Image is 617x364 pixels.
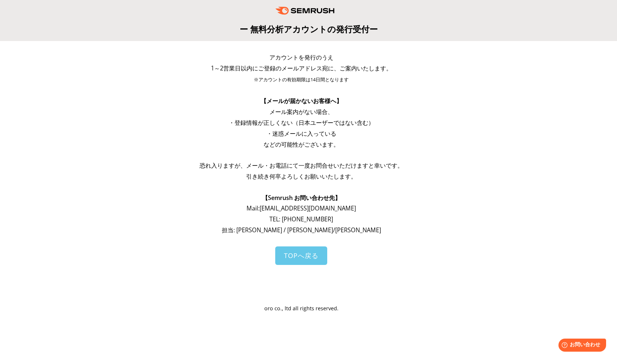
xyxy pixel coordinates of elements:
iframe: Help widget launcher [552,336,609,356]
span: Mail: [EMAIL_ADDRESS][DOMAIN_NAME] [247,204,356,212]
span: ※アカウントの有効期限は14日間となります [254,77,349,83]
span: 恐れ入りますが、メール・お電話にて一度お問合せいただけますと幸いです。 [200,161,403,169]
span: TOPへ戻る [284,251,318,260]
span: などの可能性がございます。 [264,140,339,148]
span: アカウントを発行のうえ [269,53,333,61]
a: TOPへ戻る [275,246,327,265]
span: oro co., ltd all rights reserved. [264,305,338,312]
span: 1～2営業日以内にご登録のメールアドレス宛に、ご案内いたします。 [211,64,392,72]
span: ・登録情報が正しくない（日本ユーザーではない含む） [229,119,374,127]
span: ー 無料分析アカウントの発行受付ー [240,23,378,35]
span: 【メールが届かないお客様へ】 [261,97,342,105]
span: 【Semrush お問い合わせ先】 [262,194,341,202]
span: メール案内がない場合、 [269,108,333,116]
span: 担当: [PERSON_NAME] / [PERSON_NAME]/[PERSON_NAME] [222,226,381,234]
span: TEL: [PHONE_NUMBER] [269,215,333,223]
span: ・迷惑メールに入っている [267,130,336,138]
span: 引き続き何卒よろしくお願いいたします。 [246,172,357,180]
